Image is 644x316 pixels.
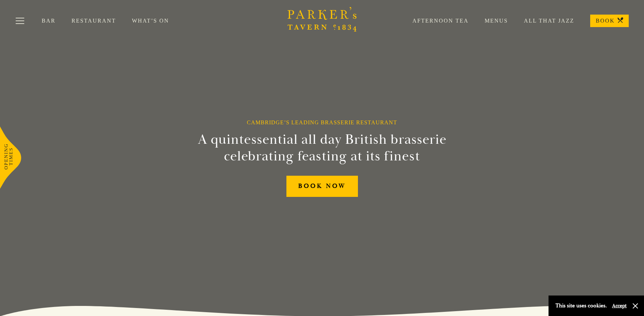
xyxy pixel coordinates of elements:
button: Close and accept [632,302,639,309]
h1: Cambridge’s Leading Brasserie Restaurant [247,119,397,126]
button: Accept [612,302,627,309]
p: This site uses cookies. [555,301,607,311]
a: BOOK NOW [286,176,358,197]
h2: A quintessential all day British brasserie celebrating feasting at its finest [164,131,480,165]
